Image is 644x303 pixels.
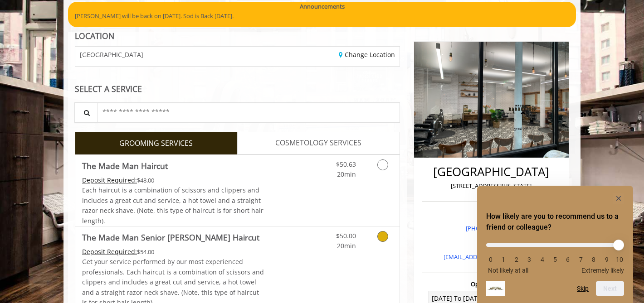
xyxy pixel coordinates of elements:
li: 6 [563,256,572,263]
li: 1 [499,256,508,263]
span: $50.63 [336,160,356,168]
button: Hide survey [613,193,624,204]
span: COSMETOLOGY SERVICES [275,137,361,149]
span: [GEOGRAPHIC_DATA] [80,51,143,58]
li: 7 [576,256,585,263]
span: Extremely likely [581,267,624,274]
h3: Phone [424,214,559,221]
a: [PHONE_NUMBER] [466,224,517,232]
li: 0 [486,256,495,263]
span: Each haircut is a combination of scissors and clippers and includes a great cut and service, a ho... [82,186,263,225]
li: 5 [551,256,560,263]
li: 10 [615,256,624,263]
a: Change Location [339,50,395,59]
span: $50.00 [336,231,356,240]
h3: Email [424,240,559,246]
span: 20min [337,241,356,250]
h3: Opening Hours [422,281,561,287]
li: 9 [602,256,611,263]
span: 20min [337,170,356,178]
b: The Made Man Haircut [82,159,168,172]
h2: How likely are you to recommend us to a friend or colleague? Select an option from 0 to 10, with ... [486,211,624,233]
button: Skip [577,285,589,292]
p: [PERSON_NAME] will be back on [DATE]. Sod is Back [DATE]. [75,11,569,21]
div: $48.00 [82,175,264,185]
li: 8 [589,256,598,263]
b: The Made Man Senior [PERSON_NAME] Haircut [82,231,259,244]
button: Service Search [74,102,98,123]
h2: [GEOGRAPHIC_DATA] [424,165,559,178]
li: 4 [538,256,547,263]
li: 3 [525,256,534,263]
span: Not likely at all [488,267,528,274]
span: This service needs some Advance to be paid before we block your appointment [82,176,137,184]
b: LOCATION [75,30,114,41]
span: GROOMING SERVICES [119,138,193,149]
div: SELECT A SERVICE [75,85,400,93]
p: [STREET_ADDRESS][US_STATE] [424,181,559,191]
div: $54.00 [82,247,264,257]
span: This service needs some Advance to be paid before we block your appointment [82,247,137,256]
div: How likely are you to recommend us to a friend or colleague? Select an option from 0 to 10, with ... [486,236,624,274]
b: Announcements [300,2,345,11]
button: Next question [596,281,624,296]
a: [EMAIL_ADDRESS][DOMAIN_NAME] [444,253,539,261]
li: 2 [512,256,521,263]
div: How likely are you to recommend us to a friend or colleague? Select an option from 0 to 10, with ... [486,193,624,296]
